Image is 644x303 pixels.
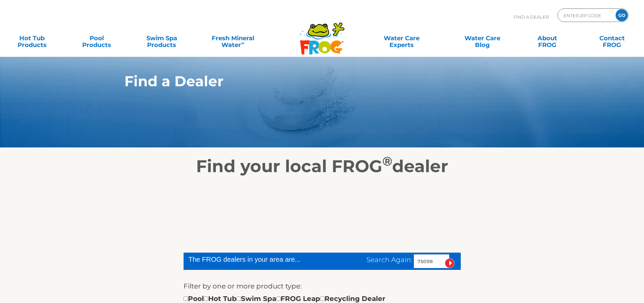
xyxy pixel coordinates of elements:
a: Hot TubProducts [7,31,57,45]
a: Fresh MineralWater∞ [201,31,264,45]
a: ContactFROG [587,31,637,45]
div: The FROG dealers in your area are... [189,254,325,264]
a: Water CareBlog [457,31,507,45]
a: PoolProducts [72,31,122,45]
input: Submit [445,258,455,268]
img: Frog Products Logo [296,14,348,55]
a: AboutFROG [522,31,572,45]
sup: ® [382,154,392,169]
a: Swim SpaProducts [137,31,187,45]
span: Search Again: [366,256,412,264]
input: GO [616,9,628,21]
label: Filter by one or more product type: [184,281,302,292]
p: Find A Dealer [514,8,549,25]
h2: Find your local FROG dealer [114,156,530,177]
a: Water CareExperts [361,31,443,45]
sup: ∞ [241,40,244,46]
h1: Find a Dealer [124,73,488,89]
input: Zip Code Form [563,10,609,20]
